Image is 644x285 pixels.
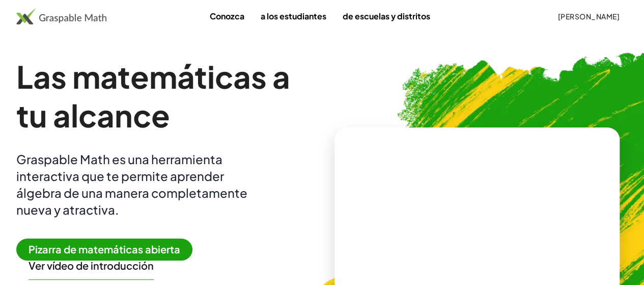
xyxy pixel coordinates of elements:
[29,259,154,272] button: Ver vídeo de introducción
[29,243,180,255] font: Pizarra de matemáticas abierta
[549,7,628,25] button: [PERSON_NAME]
[16,57,290,134] font: Las matemáticas a tu alcance
[29,259,154,272] font: Ver vídeo de introducción
[16,245,201,255] a: Pizarra de matemáticas abierta
[252,7,334,25] a: a los estudiantes
[16,151,247,217] font: Graspable Math es una herramienta interactiva que te permite aprender álgebra de una manera compl...
[260,11,326,21] font: a los estudiantes
[201,7,252,25] a: Conozca
[334,7,438,25] a: de escuelas y distritos
[558,12,620,21] font: [PERSON_NAME]
[209,11,244,21] font: Conozca
[342,11,430,21] font: de escuelas y distritos
[401,173,553,249] video: ¿Qué es esto? Es notación matemática dinámica. Esta notación desempeña un papel fundamental en có...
